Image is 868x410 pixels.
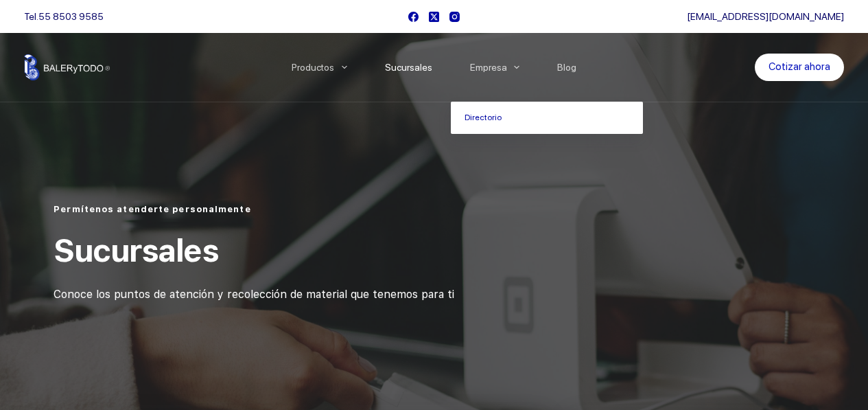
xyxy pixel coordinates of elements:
[272,33,596,102] nav: Menu Principal
[54,204,250,214] span: Permítenos atenderte personalmente
[38,11,104,22] a: 55 8503 9585
[429,12,439,22] a: X (Twitter)
[755,54,844,81] a: Cotizar ahora
[687,11,844,22] a: [EMAIL_ADDRESS][DOMAIN_NAME]
[54,288,454,301] span: Conoce los puntos de atención y recolección de material que tenemos para ti
[24,11,104,22] span: Tel.
[451,102,643,134] a: Directorio
[449,12,460,22] a: Instagram
[24,54,110,80] img: Balerytodo
[54,231,218,269] span: Sucursales
[408,12,419,22] a: Facebook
